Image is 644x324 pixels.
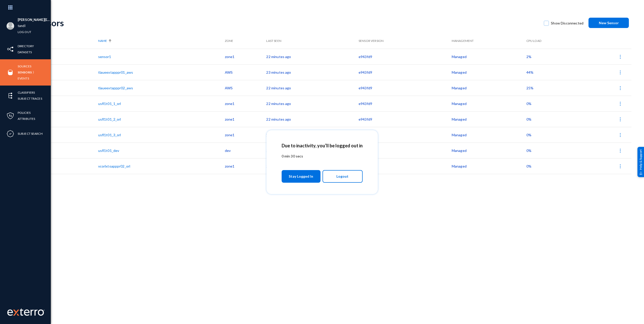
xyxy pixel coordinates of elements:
[282,170,321,183] button: Stay Logged In
[336,172,348,181] span: Logout
[282,143,363,148] h2: Due to inactivity, you’ll be logged out in
[289,172,313,181] span: Stay Logged In
[323,170,363,183] button: Logout
[282,153,363,159] p: 0 min 30 secs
